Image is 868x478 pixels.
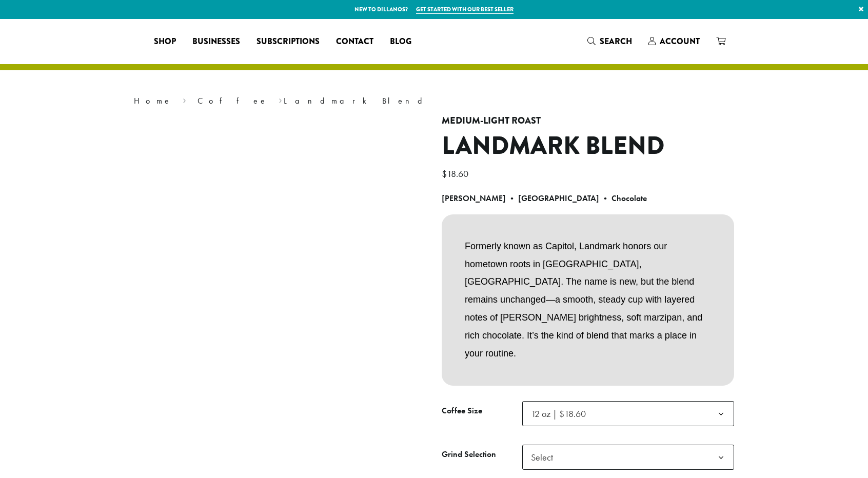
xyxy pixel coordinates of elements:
[527,447,563,467] span: Select
[600,35,632,47] span: Search
[522,401,734,426] span: 12 oz | $18.60
[579,33,640,50] a: Search
[442,168,471,180] bdi: 18.60
[442,447,522,462] label: Grind Selection
[192,35,240,48] span: Businesses
[134,95,734,107] nav: Breadcrumb
[465,241,702,358] span: Formerly known as Capitol, Landmark honors our hometown roots in [GEOGRAPHIC_DATA], [GEOGRAPHIC_D...
[146,33,184,50] a: Shop
[390,35,411,48] span: Blog
[522,445,734,470] span: Select
[154,35,176,48] span: Shop
[442,168,447,180] span: $
[442,131,734,161] h1: Landmark Blend
[527,404,596,424] span: 12 oz | $18.60
[198,95,268,106] a: Coffee
[134,95,172,106] a: Home
[183,91,186,107] span: ›
[416,5,514,14] a: Get started with our best seller
[442,404,522,419] label: Coffee Size
[336,35,373,48] span: Contact
[279,91,282,107] span: ›
[257,35,320,48] span: Subscriptions
[660,35,700,47] span: Account
[442,115,734,127] h4: Medium-Light Roast
[531,408,586,420] span: 12 oz | $18.60
[442,193,647,204] b: [PERSON_NAME] • [GEOGRAPHIC_DATA] • Chocolate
